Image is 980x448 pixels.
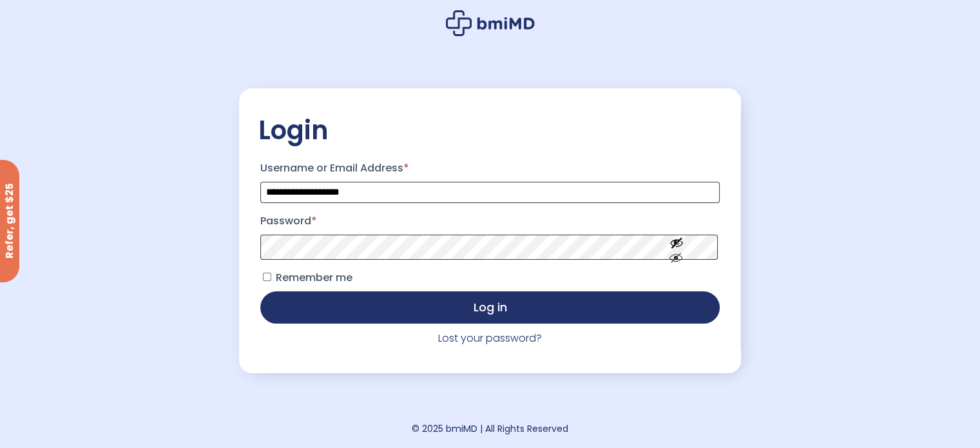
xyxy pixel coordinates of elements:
h2: Login [258,114,722,146]
span: Remember me [276,270,352,285]
div: © 2025 bmiMD | All Rights Reserved [412,420,568,438]
a: Lost your password? [438,331,542,346]
label: Password [260,211,720,231]
button: Show password [640,225,713,269]
label: Username or Email Address [260,158,720,179]
button: Log in [260,291,720,324]
input: Remember me [263,273,271,281]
